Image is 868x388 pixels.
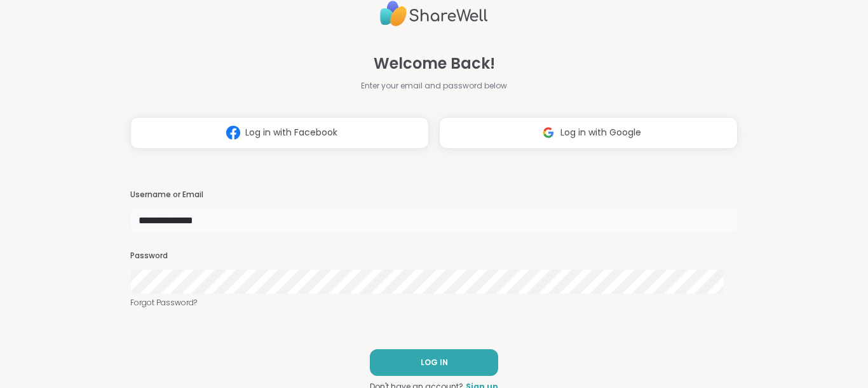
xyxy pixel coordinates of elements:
button: Log in with Google [439,117,738,149]
img: ShareWell Logomark [221,121,245,144]
span: LOG IN [421,357,448,368]
span: Log in with Google [560,126,641,139]
button: Log in with Facebook [130,117,429,149]
a: Forgot Password? [130,297,738,308]
h3: Username or Email [130,190,738,200]
span: Welcome Back! [374,52,495,75]
button: LOG IN [370,349,498,376]
span: Enter your email and password below [361,80,507,92]
img: ShareWell Logomark [536,121,560,144]
h3: Password [130,251,738,261]
span: Log in with Facebook [245,126,337,139]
